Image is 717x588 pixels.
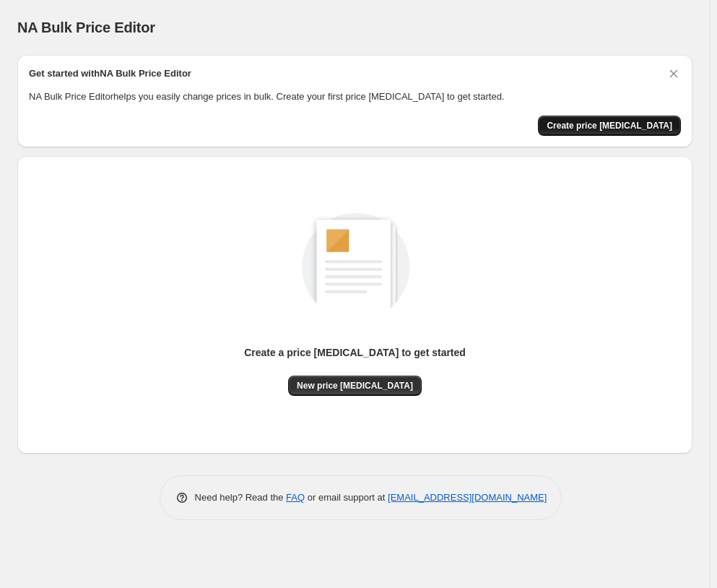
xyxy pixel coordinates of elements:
span: Need help? Read the [195,492,287,503]
span: NA Bulk Price Editor [17,20,155,35]
h2: Get started with NA Bulk Price Editor [29,66,191,81]
span: New price [MEDICAL_DATA] [297,380,413,392]
p: Create a price [MEDICAL_DATA] to get started [244,345,466,360]
button: New price [MEDICAL_DATA] [288,376,422,396]
a: FAQ [286,492,305,503]
button: Create price change job [538,116,681,136]
span: Create price [MEDICAL_DATA] [547,120,672,131]
p: NA Bulk Price Editor helps you easily change prices in bulk. Create your first price [MEDICAL_DAT... [29,90,681,104]
button: Dismiss card [666,66,681,81]
a: [EMAIL_ADDRESS][DOMAIN_NAME] [388,492,547,503]
span: or email support at [305,492,388,503]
